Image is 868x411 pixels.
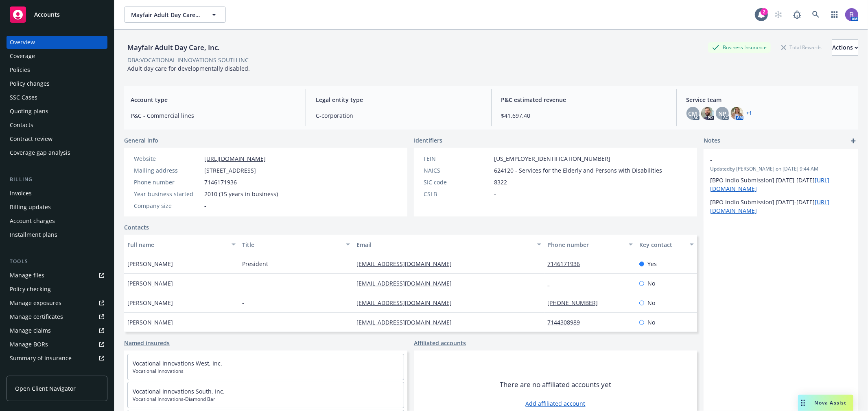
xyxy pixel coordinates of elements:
[798,395,808,411] div: Drag to move
[127,279,173,288] span: [PERSON_NAME]
[414,136,442,145] span: Identifiers
[242,299,244,307] span: -
[7,91,107,104] a: SSC Cases
[494,190,496,198] span: -
[747,111,752,116] a: +1
[10,310,63,323] div: Manage certificates
[687,95,852,104] span: Service team
[494,166,662,175] span: 624120 - Services for the Elderly and Persons with Disabilities
[10,228,57,241] div: Installment plans
[204,166,256,175] span: [STREET_ADDRESS]
[356,279,458,287] a: [EMAIL_ADDRESS][DOMAIN_NAME]
[124,6,226,23] button: Mayfair Adult Day Care, Inc.
[10,77,50,90] div: Policy changes
[10,105,48,118] div: Quoting plans
[131,95,296,104] span: Account type
[7,352,107,365] a: Summary of insurance
[124,136,158,145] span: General info
[124,223,149,231] a: Contacts
[316,111,481,120] span: C-corporation
[353,235,544,254] button: Email
[7,119,107,132] a: Contacts
[242,279,244,288] span: -
[7,283,107,296] a: Policy checking
[494,178,507,186] span: 8322
[10,338,48,351] div: Manage BORs
[548,260,587,268] a: 7146171936
[548,318,587,326] a: 7144308989
[10,63,30,76] div: Policies
[647,318,655,327] span: No
[647,279,655,288] span: No
[127,56,249,64] div: DBA: VOCATIONAL INNOVATIONS SOUTH INC
[501,111,667,120] span: $41,697.40
[708,42,771,52] div: Business Insurance
[710,156,831,164] span: -
[7,310,107,323] a: Manage certificates
[647,260,657,268] span: Yes
[730,107,743,120] img: photo
[7,63,107,76] a: Policies
[239,235,354,254] button: Title
[761,8,768,15] div: 2
[356,299,458,307] a: [EMAIL_ADDRESS][DOMAIN_NAME]
[10,214,55,227] div: Account charges
[10,132,52,145] div: Contract review
[647,299,655,307] span: No
[710,198,852,215] p: [BPO Indio Submission] [DATE]-[DATE]
[544,235,636,254] button: Phone number
[7,296,107,309] span: Manage exposures
[316,95,481,104] span: Legal entity type
[548,279,556,287] a: -
[7,257,107,266] div: Tools
[7,228,107,241] a: Installment plans
[501,95,667,104] span: P&C estimated revenue
[10,91,37,104] div: SSC Cases
[242,318,244,327] span: -
[7,324,107,337] a: Manage claims
[7,3,107,26] a: Accounts
[7,214,107,227] a: Account charges
[639,240,685,249] div: Key contact
[424,178,491,186] div: SIC code
[7,50,107,63] a: Coverage
[204,178,237,186] span: 7146171936
[124,42,223,53] div: Mayfair Adult Day Care, Inc.
[124,339,170,347] a: Named insureds
[356,240,532,249] div: Email
[10,119,33,132] div: Contacts
[424,166,491,175] div: NAICS
[10,296,61,309] div: Manage exposures
[500,380,611,389] span: There are no affiliated accounts yet
[424,190,491,198] div: CSLB
[134,154,201,163] div: Website
[10,50,35,63] div: Coverage
[7,132,107,145] a: Contract review
[134,190,201,198] div: Year business started
[770,6,787,23] a: Start snowing
[7,269,107,282] a: Manage files
[131,111,296,120] span: P&C - Commercial lines
[127,65,250,72] span: Adult day care for developmentally disabled.
[832,39,858,56] button: Actions
[494,154,610,163] span: [US_EMPLOYER_IDENTIFICATION_NUMBER]
[7,105,107,118] a: Quoting plans
[204,201,206,210] span: -
[10,352,72,365] div: Summary of insurance
[133,387,225,395] a: Vocational Innovations South, Inc.
[242,240,341,249] div: Title
[548,240,624,249] div: Phone number
[704,136,720,146] span: Notes
[548,299,605,307] a: [PHONE_NUMBER]
[10,36,35,49] div: Overview
[127,299,173,307] span: [PERSON_NAME]
[10,269,44,282] div: Manage files
[710,165,852,173] span: Updated by [PERSON_NAME] on [DATE] 9:44 AM
[133,396,399,403] span: Vocational Innovations-Diamond Bar
[10,187,32,200] div: Invoices
[7,36,107,49] a: Overview
[704,149,858,221] div: -Updatedby [PERSON_NAME] on [DATE] 9:44 AM[BPO Indio Submission] [DATE]-[DATE][URL][DOMAIN_NAME][...
[7,201,107,214] a: Billing updates
[414,339,466,347] a: Affiliated accounts
[424,154,491,163] div: FEIN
